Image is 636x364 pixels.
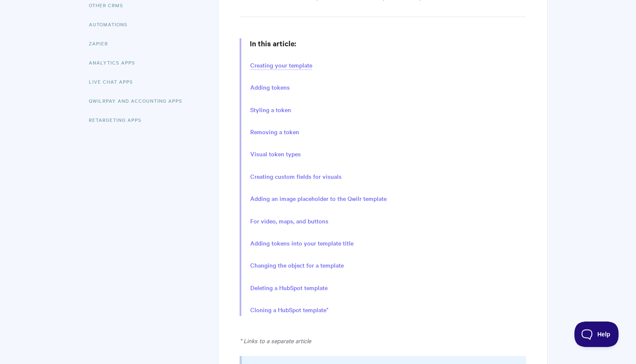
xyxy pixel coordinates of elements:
a: QwilrPay and Accounting Apps [89,92,189,109]
a: Adding tokens into your template title [250,239,353,248]
a: Changing the object for a template [250,261,344,270]
strong: In this article: [250,38,296,48]
a: Creating your template [250,61,312,70]
em: * Links to a separate article [240,336,311,345]
a: Analytics Apps [89,54,141,71]
a: Creating custom fields for visuals [250,172,342,181]
a: Visual token types [250,150,301,159]
a: Cloning a HubSpot template [250,305,326,315]
a: Removing a token [250,127,299,137]
a: Live Chat Apps [89,73,139,90]
a: Adding an image placeholder to the Qwilr template [250,194,387,203]
iframe: Toggle Customer Support [574,322,619,347]
a: Deleting a HubSpot template [250,283,328,293]
a: Adding tokens [250,83,290,92]
a: For video, maps, and buttons [250,217,328,226]
a: Retargeting Apps [89,111,148,128]
a: Automations [89,16,134,33]
a: Zapier [89,35,114,52]
a: Styling a token [250,105,291,115]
